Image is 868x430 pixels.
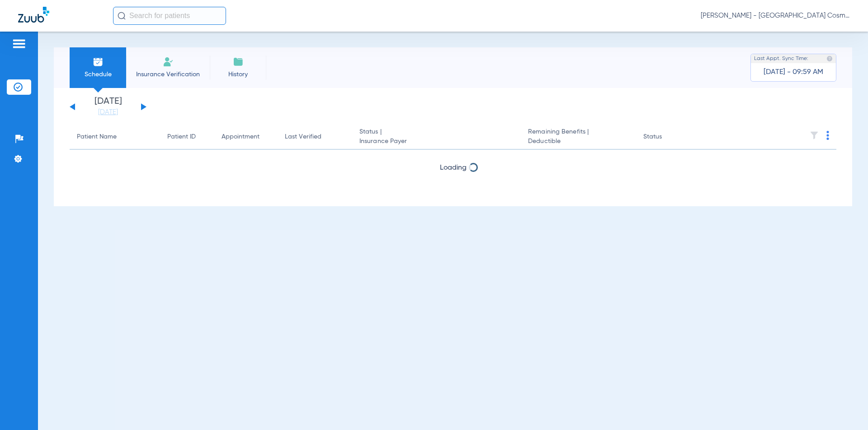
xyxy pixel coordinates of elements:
img: last sync help info [826,55,833,62]
img: filter.svg [810,131,819,140]
img: group-dot-blue.svg [826,131,829,140]
div: Patient Name [77,132,117,142]
div: Patient Name [77,132,153,142]
div: Patient ID [167,132,196,142]
div: Appointment [222,132,270,142]
img: Search Icon [118,12,126,20]
div: Appointment [222,132,259,142]
th: Status [636,125,697,150]
div: Last Verified [285,132,345,142]
li: [DATE] [81,97,135,117]
img: Schedule [93,56,104,67]
span: Deductible [528,137,628,146]
span: Insurance Payer [359,137,514,146]
div: Patient ID [167,132,207,142]
div: Last Verified [285,132,321,142]
img: History [233,56,244,67]
span: Loading [440,188,467,195]
span: [PERSON_NAME] - [GEOGRAPHIC_DATA] Cosmetic and Implant Dentistry [701,11,850,20]
span: Schedule [76,70,119,79]
th: Status | [352,125,521,150]
a: [DATE] [81,108,135,117]
input: Search for patients [113,7,226,25]
span: Insurance Verification [133,70,203,79]
img: Zuub Logo [18,7,49,23]
span: Loading [440,164,467,171]
th: Remaining Benefits | [521,125,636,150]
span: Last Appt. Sync Time: [754,54,808,63]
img: Manual Insurance Verification [163,56,174,67]
span: History [217,70,259,79]
img: hamburger-icon [12,38,26,49]
span: [DATE] - 09:59 AM [764,68,823,77]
